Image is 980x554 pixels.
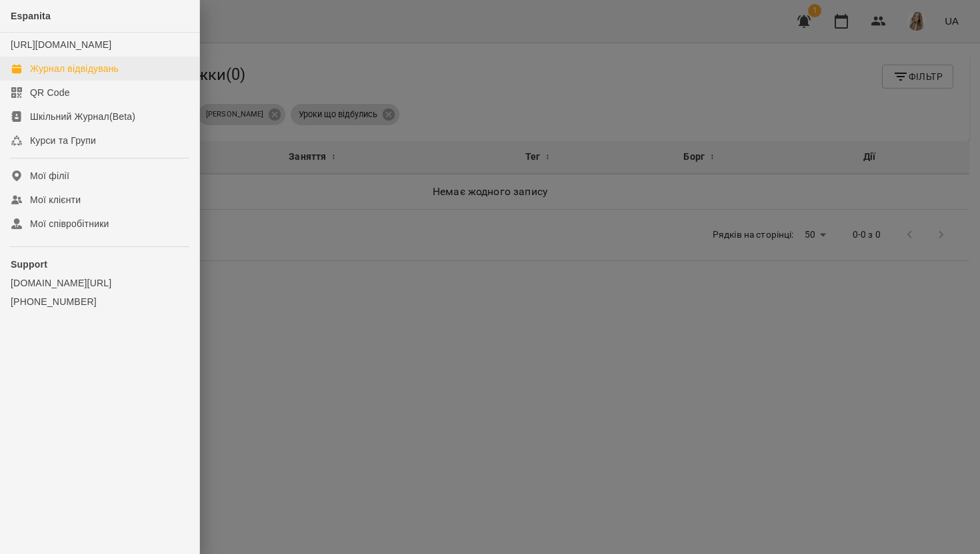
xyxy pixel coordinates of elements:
[30,169,69,182] div: Мої філії
[30,217,109,230] div: Мої співробітники
[30,86,70,99] div: QR Code
[11,258,189,271] p: Support
[11,11,51,21] span: Espanita
[11,276,189,290] a: [DOMAIN_NAME][URL]
[30,62,119,75] div: Журнал відвідувань
[30,110,135,123] div: Шкільний Журнал(Beta)
[11,295,189,308] a: [PHONE_NUMBER]
[30,193,81,206] div: Мої клієнти
[30,134,96,147] div: Курси та Групи
[11,39,111,50] a: [URL][DOMAIN_NAME]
